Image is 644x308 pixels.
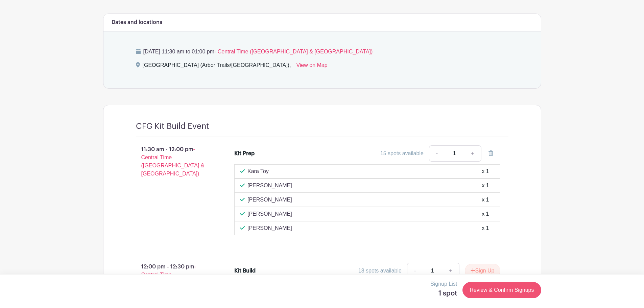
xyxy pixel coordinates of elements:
div: Kit Build [234,267,256,275]
a: - [429,145,445,162]
div: x 1 [482,210,489,218]
p: [PERSON_NAME] [247,210,292,218]
button: Sign Up [465,264,500,278]
a: Review & Confirm Signups [462,282,541,298]
p: [PERSON_NAME] [247,224,292,232]
p: 11:30 am - 12:00 pm [125,143,224,181]
div: Kit Prep [234,149,255,158]
a: + [442,263,459,279]
p: Signup List [430,280,457,288]
span: - Central Time ([GEOGRAPHIC_DATA] & [GEOGRAPHIC_DATA]) [214,49,373,54]
p: 12:00 pm - 12:30 pm [125,260,224,298]
p: Kara Toy [247,167,269,175]
a: + [464,145,481,162]
h4: CFG Kit Build Event [136,121,209,131]
h5: 1 spot [430,289,457,298]
div: x 1 [482,167,489,175]
p: [PERSON_NAME] [247,182,292,190]
p: [DATE] 11:30 am to 01:00 pm [136,48,508,56]
div: x 1 [482,224,489,232]
a: View on Map [296,61,327,72]
h6: Dates and locations [112,19,162,26]
p: [PERSON_NAME] [247,196,292,204]
div: [GEOGRAPHIC_DATA] (Arbor Trails/[GEOGRAPHIC_DATA]), [143,61,291,72]
div: 15 spots available [380,149,424,158]
span: - Central Time ([GEOGRAPHIC_DATA] & [GEOGRAPHIC_DATA]) [141,146,205,176]
div: x 1 [482,196,489,204]
a: - [407,263,423,279]
div: x 1 [482,182,489,190]
div: 18 spots available [358,267,402,275]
